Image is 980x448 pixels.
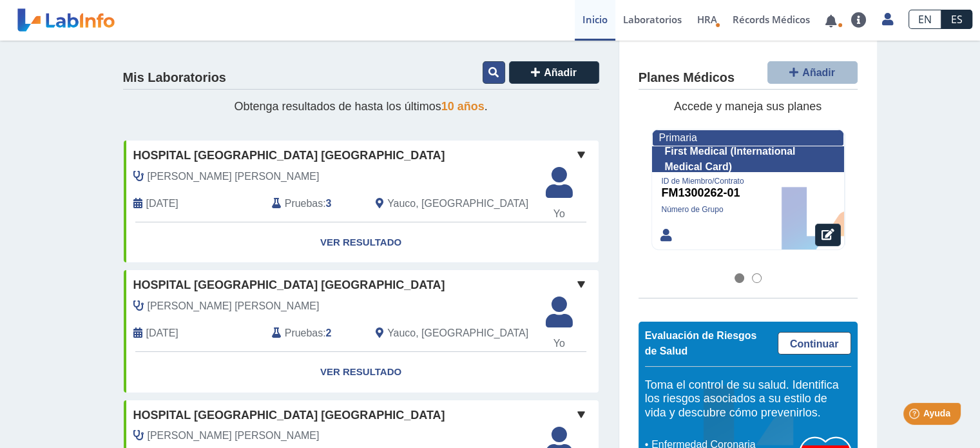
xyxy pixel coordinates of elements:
[124,222,599,263] a: Ver Resultado
[674,100,821,113] span: Accede y maneja sus planes
[326,327,332,338] b: 2
[148,298,320,314] span: Negron Garcia, Luis
[262,195,366,212] div: :
[285,326,323,341] span: Pruebas
[124,352,599,393] a: Ver Resultado
[538,336,581,351] span: Yo
[133,147,445,164] span: Hospital [GEOGRAPHIC_DATA] [GEOGRAPHIC_DATA]
[285,196,323,211] span: Pruebas
[802,67,835,78] span: Añadir
[146,196,178,211] span: 2023-11-22
[148,169,320,184] span: Perez Gonzalez, Obed
[441,100,485,113] span: 10 años
[326,198,332,209] b: 3
[697,13,717,26] span: HRA
[659,132,697,143] span: Primaria
[778,332,851,355] a: Continuar
[146,326,178,341] span: 2023-10-17
[148,428,320,443] span: Perez Gonzalez, Obed
[387,196,528,211] span: Yauco, PR
[262,324,366,342] div: :
[509,61,599,84] button: Añadir
[387,326,528,341] span: Yauco, PR
[234,100,487,113] span: Obtenga resultados de hasta los últimos .
[645,378,851,420] h5: Toma el control de su salud. Identifica los riesgos asociados a su estilo de vida y descubre cómo...
[639,70,735,86] h4: Planes Médicos
[133,277,445,294] span: Hospital [GEOGRAPHIC_DATA] [GEOGRAPHIC_DATA]
[908,10,941,29] a: EN
[645,330,757,356] span: Evaluación de Riesgos de Salud
[767,61,858,84] button: Añadir
[790,338,839,349] span: Continuar
[123,70,226,86] h4: Mis Laboratorios
[133,407,445,424] span: Hospital [GEOGRAPHIC_DATA] [GEOGRAPHIC_DATA]
[538,206,581,222] span: Yo
[941,10,972,29] a: ES
[865,398,966,434] iframe: Help widget launcher
[544,67,577,78] span: Añadir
